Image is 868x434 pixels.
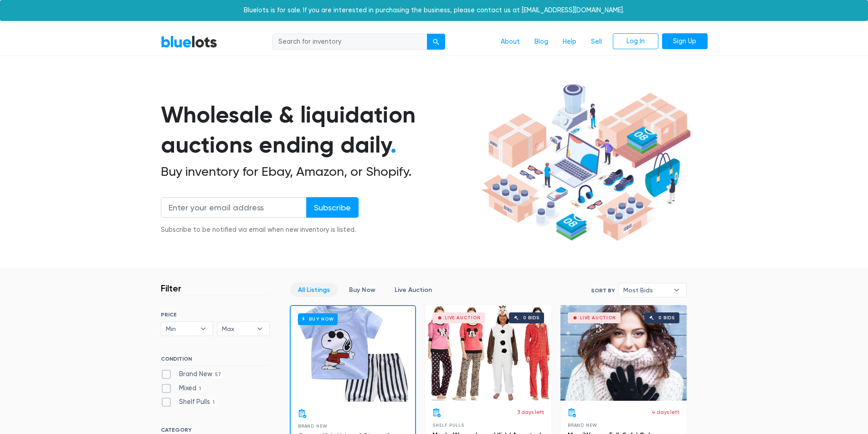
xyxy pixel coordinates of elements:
label: Sort By [591,286,615,295]
span: Most Bids [623,283,669,297]
a: All Listings [290,283,338,297]
a: Buy Now [341,283,383,297]
h6: PRICE [161,311,270,318]
h2: Buy inventory for Ebay, Amazon, or Shopify. [161,164,478,179]
span: 57 [212,371,224,378]
h6: CONDITION [161,356,270,366]
h6: Buy Now [298,313,338,325]
p: 4 days left [652,408,679,416]
h1: Wholesale & liquidation auctions ending daily [161,100,478,160]
a: Buy Now [291,306,415,402]
a: Blog [527,33,555,51]
input: Enter your email address [161,197,307,218]
b: ▾ [667,283,686,297]
span: Max [222,322,252,336]
span: Min [166,322,196,336]
span: 1 [210,399,218,407]
a: Live Auction [387,283,440,297]
div: 0 bids [523,316,539,320]
a: Log In [613,33,658,50]
div: Live Auction [445,316,481,320]
label: Mixed [161,383,204,393]
label: Shelf Pulls [161,397,218,407]
div: Subscribe to be notified via email when new inventory is listed. [161,225,359,235]
b: ▾ [250,322,269,336]
span: Shelf Pulls [432,423,464,428]
a: BlueLots [161,35,217,48]
a: Sign Up [662,33,708,50]
span: Brand New [298,424,328,429]
span: Brand New [568,423,597,428]
span: . [390,131,396,158]
b: ▾ [194,322,213,336]
a: Sell [584,33,609,51]
a: Live Auction 0 bids [560,305,687,401]
img: hero-ee84e7d0318cb26816c560f6b4441b76977f77a177738b4e94f68c95b2b83dbb.png [478,80,694,245]
a: Live Auction 0 bids [425,305,551,401]
input: Subscribe [306,197,359,218]
label: Brand New [161,369,224,379]
a: Help [555,33,584,51]
span: 1 [196,385,204,393]
h3: Filter [161,283,181,294]
div: 0 bids [658,316,675,320]
p: 3 days left [517,408,544,416]
input: Search for inventory [272,34,427,50]
div: Live Auction [580,316,616,320]
a: About [493,33,527,51]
